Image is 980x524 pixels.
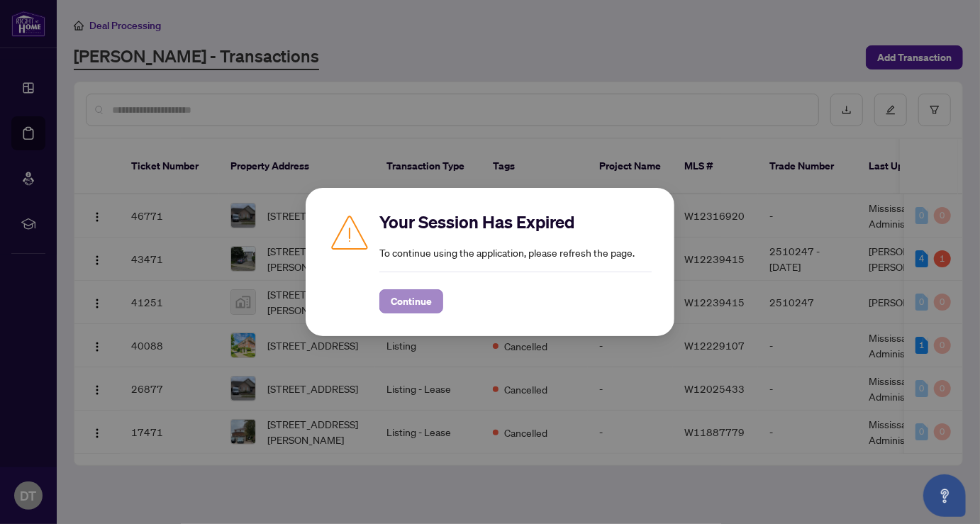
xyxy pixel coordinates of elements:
button: Open asap [923,474,966,517]
span: Continue [391,290,432,313]
button: Continue [379,289,443,313]
div: To continue using the application, please refresh the page. [379,211,652,313]
img: Caution icon [328,211,371,253]
h2: Your Session Has Expired [379,211,652,233]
